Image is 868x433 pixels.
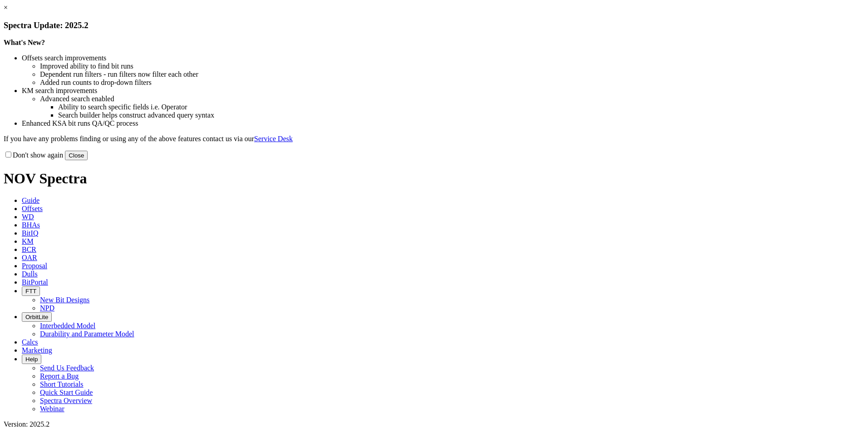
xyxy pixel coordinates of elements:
span: KM [22,237,34,245]
span: WD [22,213,34,221]
span: OrbitLite [25,314,48,320]
a: Send Us Feedback [40,364,94,372]
span: BitPortal [22,278,48,286]
span: OAR [22,254,37,261]
li: Enhanced KSA bit runs QA/QC process [22,119,864,128]
a: Quick Start Guide [40,389,93,396]
h1: NOV Spectra [4,170,864,187]
div: Version: 2025.2 [4,420,864,428]
label: Don't show again [4,151,63,159]
a: Short Tutorials [40,380,84,388]
a: Service Desk [254,135,293,143]
strong: What's New? [4,39,45,46]
li: Added run counts to drop-down filters [40,79,864,87]
button: Close [65,151,88,160]
p: If you have any problems finding or using any of the above features contact us via our [4,135,864,143]
a: Interbedded Model [40,322,95,330]
span: Help [25,356,38,363]
a: × [4,4,8,11]
span: Marketing [22,346,52,354]
a: Report a Bug [40,372,79,380]
span: Offsets [22,205,43,212]
span: BitIQ [22,229,38,237]
li: Dependent run filters - run filters now filter each other [40,70,864,79]
span: Guide [22,197,39,204]
input: Don't show again [5,152,11,157]
li: Offsets search improvements [22,54,864,62]
h3: Spectra Update: 2025.2 [4,20,864,30]
span: FTT [25,288,36,295]
li: Improved ability to find bit runs [40,62,864,70]
span: Calcs [22,338,38,346]
a: Spectra Overview [40,397,92,404]
span: BHAs [22,221,40,229]
span: BCR [22,246,36,253]
span: Dulls [22,270,38,278]
li: Search builder helps construct advanced query syntax [58,111,864,119]
span: Proposal [22,262,47,270]
a: New Bit Designs [40,296,89,304]
li: Advanced search enabled [40,95,864,103]
a: Durability and Parameter Model [40,330,134,338]
a: NPD [40,304,54,312]
li: Ability to search specific fields i.e. Operator [58,103,864,111]
a: Webinar [40,405,64,413]
li: KM search improvements [22,87,864,95]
